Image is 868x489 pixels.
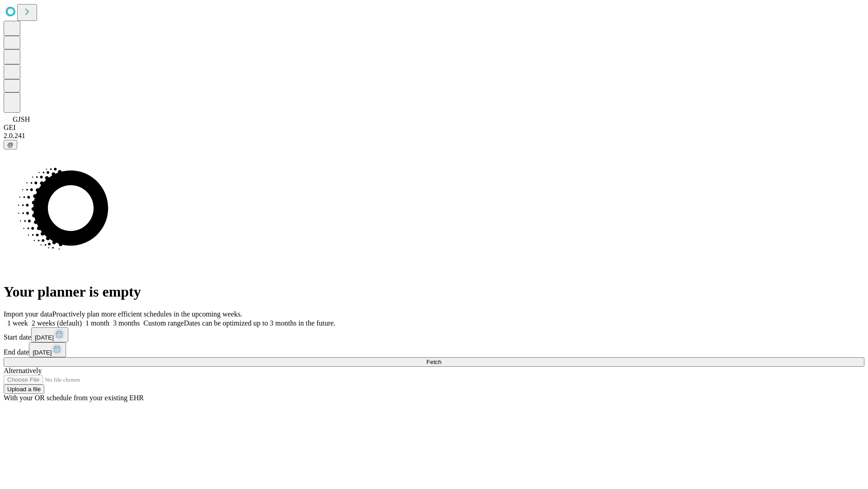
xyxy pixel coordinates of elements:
div: GEI [4,124,864,132]
button: [DATE] [31,327,68,342]
div: Start date [4,327,864,342]
span: Dates can be optimized up to 3 months in the future. [184,319,335,327]
button: Upload a file [4,384,44,394]
div: 2.0.241 [4,132,864,140]
span: Import your data [4,310,52,318]
span: With your OR schedule from your existing EHR [4,394,144,402]
button: @ [4,140,17,149]
span: 3 months [113,319,140,327]
span: 2 weeks (default) [32,319,82,327]
span: 1 month [85,319,109,327]
span: Alternatively [4,367,42,374]
button: [DATE] [29,342,66,357]
button: Fetch [4,357,864,367]
span: Fetch [426,359,441,365]
div: End date [4,342,864,357]
span: @ [7,141,14,148]
h1: Your planner is empty [4,283,864,300]
span: [DATE] [33,349,52,356]
span: Proactively plan more efficient schedules in the upcoming weeks. [52,310,242,318]
span: Custom range [143,319,184,327]
span: [DATE] [35,334,54,341]
span: GJSH [13,115,30,123]
span: 1 week [7,319,28,327]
